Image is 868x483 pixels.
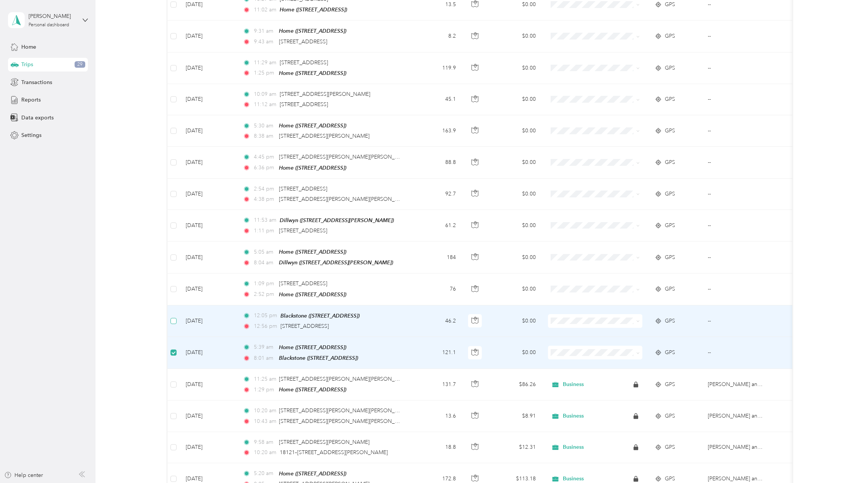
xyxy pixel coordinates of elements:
[180,147,237,178] td: [DATE]
[563,475,584,482] span: Business
[412,115,462,147] td: 163.9
[702,400,771,432] td: Nash, Patricia Mileage and Fedex 9/15 - 9/26/25
[665,253,675,262] span: GPS
[665,317,675,325] span: GPS
[254,132,276,140] span: 8:38 am
[279,28,346,34] span: Home ([STREET_ADDRESS])
[279,344,346,350] span: Home ([STREET_ADDRESS])
[180,337,237,369] td: [DATE]
[702,210,771,241] td: --
[254,100,276,109] span: 11:12 am
[489,273,542,305] td: $0.00
[702,21,771,52] td: --
[180,400,237,432] td: [DATE]
[489,337,542,369] td: $0.00
[665,380,675,389] span: GPS
[180,305,237,337] td: [DATE]
[254,438,276,446] span: 9:58 am
[180,432,237,463] td: [DATE]
[665,158,675,167] span: GPS
[279,376,454,382] span: [STREET_ADDRESS][PERSON_NAME][PERSON_NAME][PERSON_NAME]
[254,290,276,299] span: 2:52 pm
[180,179,237,210] td: [DATE]
[412,241,462,273] td: 184
[489,21,542,52] td: $0.00
[4,471,43,479] button: Help center
[254,90,276,99] span: 10:09 am
[702,84,771,115] td: --
[254,122,276,130] span: 5:30 am
[279,70,346,76] span: Home ([STREET_ADDRESS])
[665,443,675,451] span: GPS
[279,196,412,202] span: [STREET_ADDRESS][PERSON_NAME][PERSON_NAME]
[280,101,328,108] span: [STREET_ADDRESS]
[279,291,346,297] span: Home ([STREET_ADDRESS])
[279,439,369,445] span: [STREET_ADDRESS][PERSON_NAME]
[702,179,771,210] td: --
[665,221,675,230] span: GPS
[180,115,237,147] td: [DATE]
[180,52,237,84] td: [DATE]
[702,273,771,305] td: --
[254,6,276,14] span: 11:02 am
[280,449,388,456] span: 18121–[STREET_ADDRESS][PERSON_NAME]
[180,21,237,52] td: [DATE]
[412,147,462,178] td: 88.8
[412,52,462,84] td: 119.9
[254,185,276,193] span: 2:54 pm
[180,241,237,273] td: [DATE]
[254,164,276,172] span: 6:36 pm
[280,59,328,66] span: [STREET_ADDRESS]
[665,348,675,357] span: GPS
[563,444,584,451] span: Business
[254,343,276,351] span: 5:39 am
[21,78,52,86] span: Transactions
[279,355,358,361] span: Blackstone ([STREET_ADDRESS])
[665,475,675,483] span: GPS
[279,259,393,265] span: Dillwyn ([STREET_ADDRESS][PERSON_NAME])
[489,52,542,84] td: $0.00
[702,432,771,463] td: Nash, Patricia Mileage and Fedex 9/15 - 9/26/25
[280,91,370,97] span: [STREET_ADDRESS][PERSON_NAME]
[279,38,327,45] span: [STREET_ADDRESS]
[412,21,462,52] td: 8.2
[665,32,675,40] span: GPS
[702,147,771,178] td: --
[254,227,276,235] span: 1:11 pm
[254,69,276,77] span: 1:25 pm
[254,38,276,46] span: 9:43 am
[489,369,542,400] td: $86.26
[489,400,542,432] td: $8.91
[280,323,329,329] span: [STREET_ADDRESS]
[489,210,542,241] td: $0.00
[489,241,542,273] td: $0.00
[702,369,771,400] td: Nash, Patricia Mileage and Fedex 9/15 - 9/26/25
[489,305,542,337] td: $0.00
[254,311,277,320] span: 12:05 pm
[279,249,346,255] span: Home ([STREET_ADDRESS])
[254,195,276,203] span: 4:38 pm
[412,210,462,241] td: 61.2
[412,84,462,115] td: 45.1
[412,337,462,369] td: 121.1
[412,432,462,463] td: 18.8
[21,96,41,104] span: Reports
[279,186,327,192] span: [STREET_ADDRESS]
[665,190,675,198] span: GPS
[702,305,771,337] td: --
[21,131,41,139] span: Settings
[665,412,675,420] span: GPS
[254,448,276,457] span: 10:20 am
[21,43,36,51] span: Home
[665,285,675,293] span: GPS
[665,0,675,9] span: GPS
[665,64,675,72] span: GPS
[254,259,276,267] span: 8:04 am
[279,122,346,129] span: Home ([STREET_ADDRESS])
[254,386,276,394] span: 1:29 pm
[254,375,276,383] span: 11:25 am
[280,313,360,319] span: Blackstone ([STREET_ADDRESS])
[254,248,276,256] span: 5:05 am
[702,337,771,369] td: --
[180,369,237,400] td: [DATE]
